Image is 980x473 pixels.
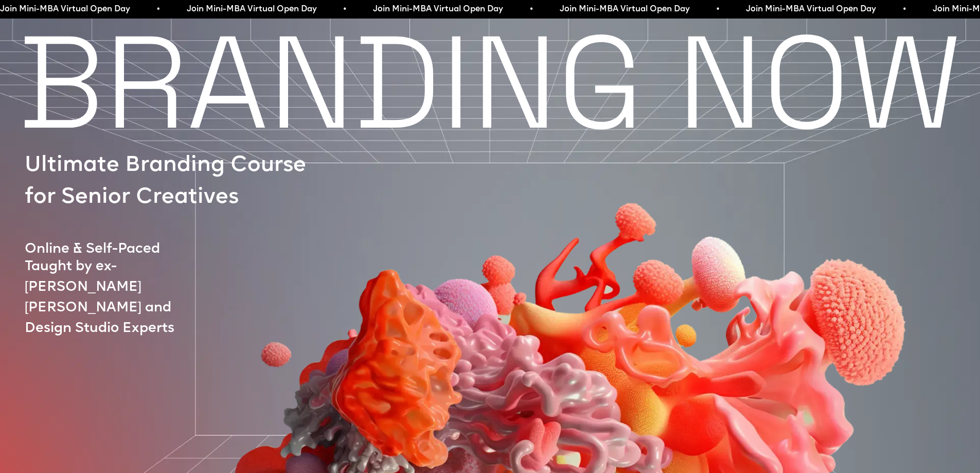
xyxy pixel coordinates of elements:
p: Ultimate Branding Course for Senior Creatives [25,150,319,215]
span: • [157,2,160,16]
p: Taught by ex-[PERSON_NAME] [PERSON_NAME] and Design Studio Experts [25,257,221,339]
span: • [530,2,533,16]
span: • [716,2,719,16]
span: • [343,2,346,16]
span: • [903,2,906,16]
